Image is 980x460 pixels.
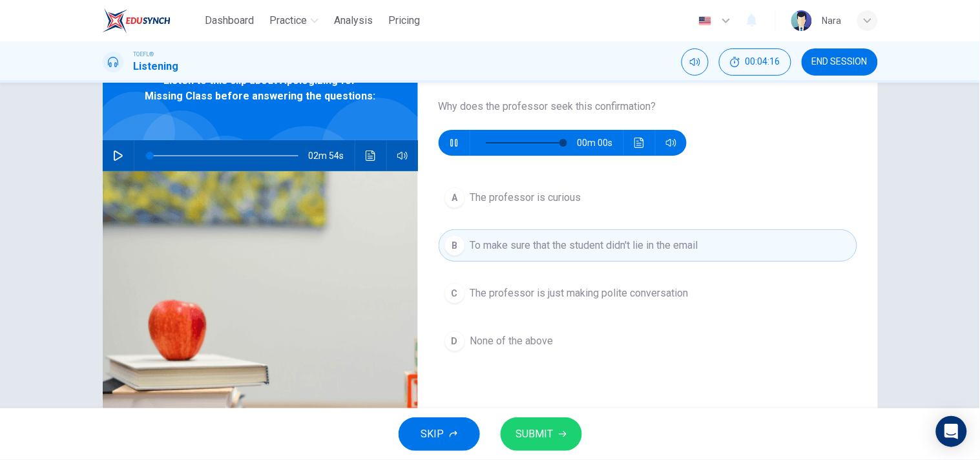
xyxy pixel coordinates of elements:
[719,48,791,76] div: Hide
[421,425,444,443] span: SKIP
[822,13,842,28] div: ์Nara
[145,73,376,104] span: Listen to this clip about Apologizing for Missing Class before answering the questions:
[501,417,582,451] button: SUBMIT
[439,277,857,309] button: CThe professor is just making polite conversation
[791,10,812,31] img: Profile picture
[334,13,373,28] span: Analysis
[470,333,554,349] span: None of the above
[697,16,713,26] img: en
[936,416,967,447] div: Open Intercom Messenger
[439,182,857,214] button: AThe professor is curious
[439,229,857,262] button: BTo make sure that the student didn't lie in the email
[200,9,259,32] button: Dashboard
[399,417,480,451] button: SKIP
[134,59,179,74] h1: Listening
[470,286,689,301] span: The professor is just making polite conversation
[103,8,171,34] img: EduSynch logo
[802,48,878,76] button: END SESSION
[578,130,623,156] span: 00m 00s
[470,190,581,205] span: The professor is curious
[812,57,868,67] span: END SESSION
[719,48,791,76] button: 00:04:16
[629,130,650,156] button: Click to see the audio transcription
[444,235,465,256] div: B
[516,425,554,443] span: SUBMIT
[439,325,857,357] button: DNone of the above
[103,8,200,34] a: EduSynch logo
[745,57,780,67] span: 00:04:16
[269,13,307,28] span: Practice
[470,238,698,253] span: To make sure that the student didn't lie in the email
[309,140,355,171] span: 02m 54s
[134,50,154,59] span: TOEFL®
[439,99,857,114] span: Why does the professor seek this confirmation?
[383,9,425,32] button: Pricing
[388,13,420,28] span: Pricing
[205,13,254,28] span: Dashboard
[444,331,465,351] div: D
[360,140,381,171] button: Click to see the audio transcription
[329,9,378,32] button: Analysis
[682,48,709,76] div: Mute
[444,283,465,304] div: C
[264,9,324,32] button: Practice
[444,187,465,208] div: A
